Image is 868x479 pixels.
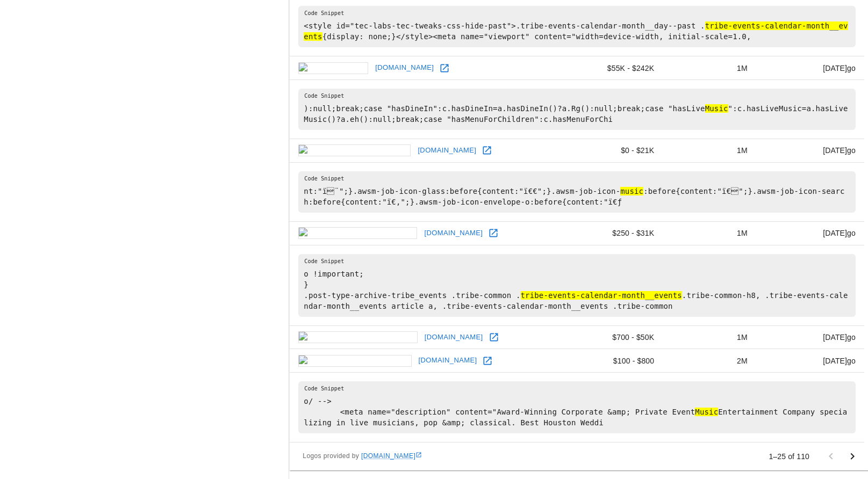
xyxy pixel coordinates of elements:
[298,254,856,317] pre: o !important; } .post-type-archive-tribe_events .tribe-common . .tribe-common-h8, .tribe-events-c...
[663,349,756,373] td: 2M
[695,408,718,416] hl: Music
[416,352,480,369] a: [DOMAIN_NAME]
[485,225,501,241] a: Open capecodbeer.com in new window
[563,221,663,245] td: $250 - $31K
[663,56,756,80] td: 1M
[303,451,422,462] span: Logos provided by
[422,329,486,346] a: [DOMAIN_NAME]
[705,104,728,113] hl: Music
[298,381,856,433] pre: o/ --> <meta name="description" content="Award-Winning Corporate &amp; Private Event Entertainmen...
[361,452,422,460] a: [DOMAIN_NAME]
[372,60,436,76] a: [DOMAIN_NAME]
[769,451,809,462] p: 1–25 of 110
[298,331,417,343] img: detroitgospel.com icon
[486,329,502,345] a: Open detroitgospel.com in new window
[298,227,417,239] img: capecodbeer.com icon
[298,62,368,74] img: tafb.org icon
[814,403,855,444] iframe: Drift Widget Chat Controller
[756,349,864,373] td: [DATE]go
[663,325,756,349] td: 1M
[298,171,856,213] pre: nt:"ï¨";}.awsm-job-icon-glass:before{content:"ï€€";}.awsm-job-icon- :before{content:"ï€";}.awsm...
[479,142,495,158] a: Open gortoncenter.org in new window
[563,349,663,373] td: $100 - $800
[298,144,411,156] img: gortoncenter.org icon
[298,355,411,367] img: divisistrings.com icon
[436,60,453,76] a: Open tafb.org in new window
[521,291,682,300] hl: tribe-events-calendar-month__events
[563,325,663,349] td: $700 - $50K
[421,225,485,242] a: [DOMAIN_NAME]
[756,325,864,349] td: [DATE]go
[479,353,496,369] a: Open divisistrings.com in new window
[756,139,864,163] td: [DATE]go
[663,139,756,163] td: 1M
[756,56,864,80] td: [DATE]go
[620,187,643,195] hl: music
[756,221,864,245] td: [DATE]go
[842,446,863,467] button: Go to next page
[563,139,663,163] td: $0 - $21K
[663,221,756,245] td: 1M
[298,89,856,130] pre: ):null;break;case "hasDineIn":c.hasDineIn=a.hasDineIn()?a.Rg():null;break;case "hasLive ":c.hasLi...
[415,142,479,159] a: [DOMAIN_NAME]
[304,21,848,41] hl: tribe-events-calendar-month__events
[298,6,856,47] pre: <style id="tec-labs-tec-tweaks-css-hide-past">.tribe-events-calendar-month__day--past . {display:...
[563,56,663,80] td: $55K - $242K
